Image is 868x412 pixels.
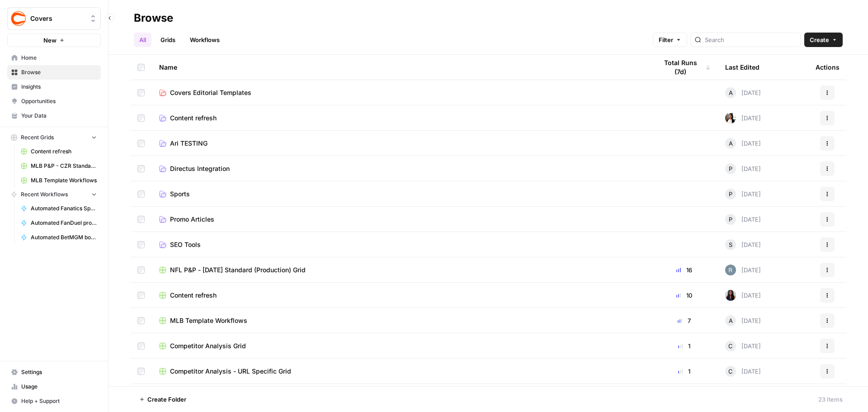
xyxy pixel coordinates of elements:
span: P [729,164,732,173]
div: [DATE] [725,366,761,377]
div: [DATE] [725,290,761,301]
span: A [729,88,733,97]
span: S [729,240,732,249]
div: [DATE] [725,163,761,174]
span: Create Folder [147,395,186,404]
input: Search [705,35,797,44]
span: Covers [30,14,85,23]
button: Create [804,33,843,47]
img: ehih9fj019oc8kon570xqled1mec [725,265,736,275]
div: [DATE] [725,214,761,225]
span: Content refresh [31,147,97,156]
div: Name [159,55,643,80]
span: Home [21,54,97,62]
span: A [729,316,733,325]
button: Filter [653,33,687,47]
a: NFL P&P - [DATE] Standard (Production) Grid [159,265,643,275]
span: C [728,341,733,350]
span: Ari TESTING [170,139,208,148]
a: Competitor Analysis - URL Specific Grid [159,367,643,376]
a: Grids [155,33,181,47]
a: Competitor Analysis Grid [159,341,643,350]
span: Sports [170,189,190,199]
div: Actions [816,55,840,80]
a: Directus Integration [159,164,643,173]
a: Promo Articles [159,215,643,224]
a: Content refresh [159,291,643,300]
div: [DATE] [725,87,761,98]
span: MLB Template Workflows [170,316,247,325]
span: Browse [21,68,97,76]
span: MLB P&P - CZR Standard (Production) Grid [31,162,97,170]
button: Recent Grids [7,131,101,144]
button: Create Folder [134,392,192,407]
span: Settings [21,368,97,376]
span: Automated FanDuel promo code articles [31,219,97,227]
div: [DATE] [725,113,761,123]
a: SEO Tools [159,240,643,249]
span: Recent Grids [21,133,54,142]
span: Create [810,35,829,44]
button: Recent Workflows [7,188,101,201]
span: Your Data [21,112,97,120]
span: Content refresh [170,114,217,123]
a: Content refresh [17,144,101,159]
a: Browse [7,65,101,80]
div: 10 [657,291,711,300]
span: Opportunities [21,97,97,105]
span: Automated BetMGM bonus code articles [31,233,97,242]
span: SEO Tools [170,240,201,249]
div: [DATE] [725,189,761,199]
span: New [43,36,57,45]
div: [DATE] [725,265,761,275]
img: Covers Logo [10,10,27,27]
img: xqjo96fmx1yk2e67jao8cdkou4un [725,113,736,123]
span: Directus Integration [170,164,230,173]
span: Usage [21,383,97,391]
a: Insights [7,80,101,94]
span: MLB Template Workflows [31,176,97,185]
a: MLB Template Workflows [17,173,101,188]
a: Automated BetMGM bonus code articles [17,230,101,245]
button: Workspace: Covers [7,7,101,30]
span: Recent Workflows [21,190,68,199]
span: Competitor Analysis - URL Specific Grid [170,367,291,376]
span: P [729,215,732,224]
a: Ari TESTING [159,139,643,148]
a: Sports [159,189,643,199]
img: rox323kbkgutb4wcij4krxobkpon [725,290,736,301]
span: Covers Editorial Templates [170,88,251,97]
a: Home [7,51,101,65]
a: Your Data [7,109,101,123]
span: Filter [659,35,673,44]
button: New [7,33,101,47]
span: Insights [21,83,97,91]
span: Content refresh [170,291,217,300]
a: MLB Template Workflows [159,316,643,325]
div: 7 [657,316,711,325]
a: Automated FanDuel promo code articles [17,216,101,230]
a: Content refresh [159,114,643,123]
div: [DATE] [725,315,761,326]
span: Competitor Analysis Grid [170,341,246,350]
button: Help + Support [7,394,101,408]
span: P [729,189,732,199]
div: Browse [134,11,173,25]
a: Workflows [184,33,225,47]
a: Settings [7,365,101,379]
div: [DATE] [725,341,761,351]
a: Covers Editorial Templates [159,88,643,97]
div: 1 [657,341,711,350]
a: Usage [7,379,101,394]
span: A [729,139,733,148]
span: Automated Fanatics Sportsbook promo articles [31,204,97,213]
a: Automated Fanatics Sportsbook promo articles [17,201,101,216]
div: 1 [657,367,711,376]
a: Opportunities [7,94,101,109]
div: 23 Items [818,395,843,404]
span: C [728,367,733,376]
span: Promo Articles [170,215,214,224]
a: All [134,33,151,47]
div: [DATE] [725,239,761,250]
div: 16 [657,265,711,275]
